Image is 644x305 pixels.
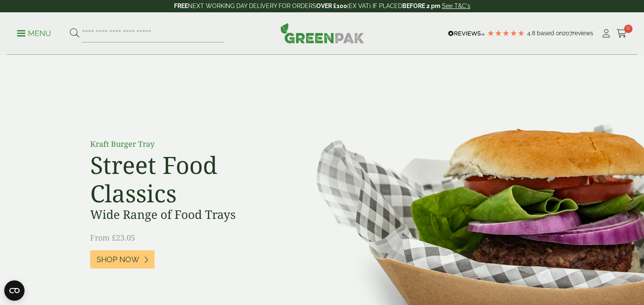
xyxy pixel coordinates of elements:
[624,25,633,33] span: 0
[402,3,440,9] strong: BEFORE 2 pm
[487,29,525,37] div: 4.79 Stars
[90,250,155,269] a: Shop Now
[527,30,537,36] span: 4.8
[174,3,188,9] strong: FREE
[601,29,611,38] i: My Account
[17,28,51,37] a: Menu
[97,255,139,264] span: Shop Now
[563,30,572,36] span: 207
[442,3,470,9] a: See T&C's
[616,27,627,40] a: 0
[616,29,627,38] i: Cart
[537,30,563,36] span: Based on
[90,151,281,207] h2: Street Food Classics
[17,28,51,39] p: Menu
[90,207,281,222] h3: Wide Range of Food Trays
[280,23,364,43] img: GreenPak Supplies
[90,138,281,150] p: Kraft Burger Tray
[90,232,135,243] span: From £23.05
[448,31,485,36] img: REVIEWS.io
[572,30,593,36] span: reviews
[316,3,347,9] strong: OVER £100
[4,280,25,301] button: Open CMP widget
